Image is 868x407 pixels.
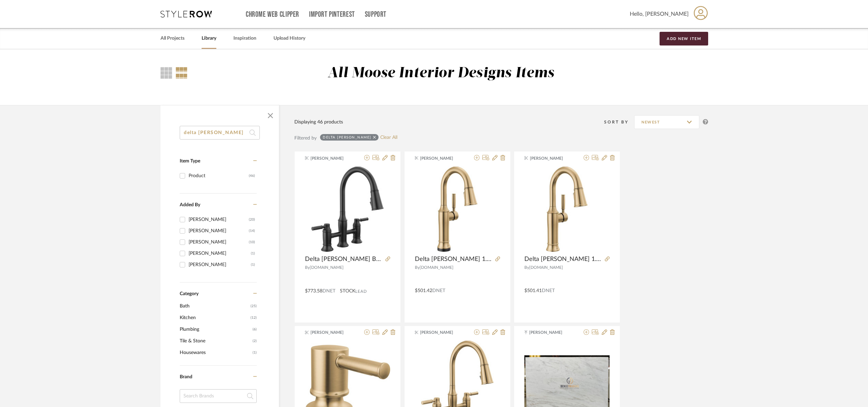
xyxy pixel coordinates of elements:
[253,347,257,358] span: (1)
[180,335,251,347] span: Tile & Stone
[180,312,249,324] span: Kitchen
[180,126,260,140] input: Search within 46 results
[189,170,249,181] div: Product
[251,248,255,259] div: (1)
[189,214,249,225] div: [PERSON_NAME]
[253,324,257,335] span: (6)
[415,166,500,252] div: 0
[189,248,251,259] div: [PERSON_NAME]
[249,237,255,248] div: (10)
[233,34,256,43] a: Inspiration
[189,259,251,270] div: [PERSON_NAME]
[542,288,555,293] span: DNET
[420,265,454,270] span: [DOMAIN_NAME]
[309,12,355,17] a: Import Pinterest
[310,265,344,270] span: [DOMAIN_NAME]
[249,214,255,225] div: (20)
[189,225,249,236] div: [PERSON_NAME]
[529,329,572,336] span: [PERSON_NAME]
[524,265,529,270] span: By
[180,300,249,312] span: Bath
[524,167,610,252] img: Delta Renaldi 1.8 GPM Single Hole Pull-Down Bar/Prep Faucet with Magnetic Docking Spray Head- Cha...
[294,134,317,142] div: Filtered by
[420,155,463,161] span: [PERSON_NAME]
[415,167,500,252] img: Delta Renaldi 1.8 GPM Single Hole Pull-Down Bar/Prep Faucet- Champagne Bronze
[310,155,354,161] span: [PERSON_NAME]
[180,389,257,403] input: Search Brands
[305,265,310,270] span: By
[180,375,192,379] span: Brand
[253,336,257,346] span: (2)
[249,225,255,236] div: (14)
[161,34,184,43] a: All Projects
[328,65,554,82] div: All Moose Interior Designs Items
[530,155,573,161] span: [PERSON_NAME]
[355,289,367,294] span: Lead
[249,170,255,181] div: (46)
[660,32,708,45] button: Add New Item
[264,109,277,122] button: Close
[340,288,355,295] span: STOCK
[524,288,542,293] span: $501.41
[273,34,305,43] a: Upload History
[310,329,354,336] span: [PERSON_NAME]
[415,255,493,263] span: Delta [PERSON_NAME] 1.8 GPM Single Hole Pull-Down Bar/Prep Faucet- Champagne Bronze
[524,255,602,263] span: Delta [PERSON_NAME] 1.8 GPM Single Hole Pull-Down Bar/Prep Faucet with Magnetic Docking Spray Hea...
[524,166,610,252] div: 0
[305,255,383,263] span: Delta [PERSON_NAME] Bridge Kitchen - Matte Black
[246,12,299,17] a: Chrome Web Clipper
[420,329,463,336] span: [PERSON_NAME]
[251,312,257,323] span: (12)
[415,265,420,270] span: By
[189,237,249,248] div: [PERSON_NAME]
[251,259,255,270] div: (1)
[305,166,390,252] div: 0
[529,265,563,270] span: [DOMAIN_NAME]
[323,135,371,140] div: delta [PERSON_NAME]
[180,202,200,207] span: Added By
[630,10,689,18] span: Hello, [PERSON_NAME]
[305,289,322,293] span: $773.58
[415,288,432,293] span: $501.42
[180,347,251,358] span: Housewares
[180,159,200,163] span: Item Type
[180,324,251,335] span: Plumbing
[432,288,445,293] span: DNET
[322,289,335,293] span: DNET
[251,301,257,312] span: (25)
[365,12,386,17] a: Support
[305,167,390,252] img: Delta Renaldi Bridge Kitchen - Matte Black
[202,34,216,43] a: Library
[180,291,199,297] span: Category
[380,135,397,141] a: Clear All
[294,118,343,126] div: Displaying 46 products
[604,119,634,126] div: Sort By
